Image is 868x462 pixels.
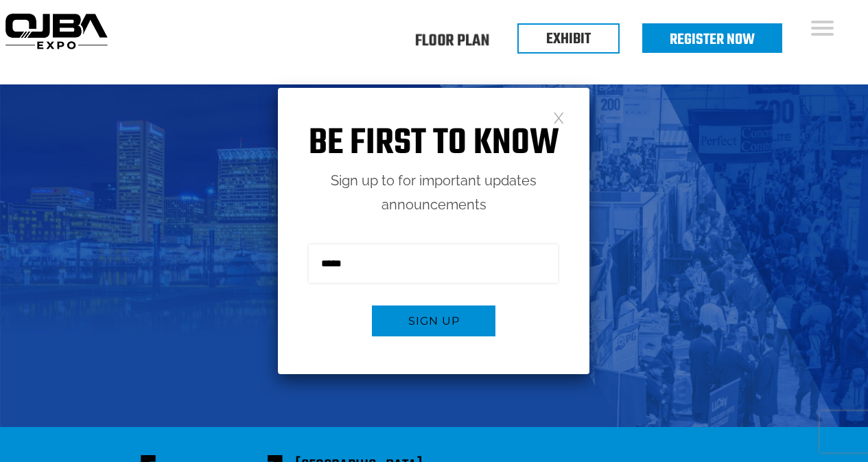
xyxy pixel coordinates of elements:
a: Register Now [670,28,755,51]
a: EXHIBIT [546,27,591,51]
a: Close [553,111,565,123]
p: Sign up to for important updates announcements [278,169,589,217]
button: Sign up [372,305,495,336]
h1: Be first to know [278,122,589,165]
